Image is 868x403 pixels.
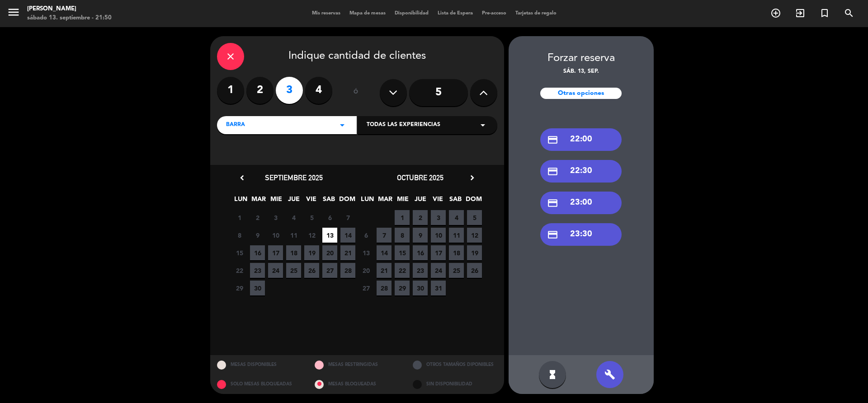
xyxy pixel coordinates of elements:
div: SOLO MESAS BLOQUEADAS [210,375,308,394]
i: add_circle_outline [770,8,781,19]
span: JUE [286,194,301,209]
i: search [844,8,854,19]
span: 3 [431,210,446,225]
span: LUN [233,194,248,209]
span: 4 [286,210,301,225]
button: menu [7,5,20,22]
span: 18 [286,245,301,260]
span: VIE [304,194,319,209]
i: credit_card [547,229,558,240]
span: MAR [377,194,392,209]
span: BARRA [226,121,245,130]
span: septiembre 2025 [265,173,323,182]
span: DOM [466,194,481,209]
span: Lista de Espera [433,11,477,16]
span: 12 [467,228,482,243]
span: Mis reservas [307,11,345,16]
span: 28 [340,263,355,278]
i: credit_card [547,166,558,177]
span: 25 [449,263,464,278]
span: 23 [413,263,428,278]
span: 6 [322,210,337,225]
i: credit_card [547,197,558,209]
span: 24 [431,263,446,278]
i: arrow_drop_down [477,120,488,131]
span: 25 [286,263,301,278]
span: 15 [395,245,410,260]
div: sábado 13. septiembre - 21:50 [27,14,112,23]
span: 30 [413,281,428,295]
div: sáb. 13, sep. [509,67,654,76]
span: 16 [413,245,428,260]
span: 20 [359,263,373,278]
span: 5 [467,210,482,225]
span: 27 [322,263,337,278]
span: 14 [340,228,355,243]
span: 20 [322,245,337,260]
label: 3 [276,77,303,104]
span: 1 [395,210,410,225]
div: MESAS RESTRINGIDAS [308,355,406,375]
span: 13 [322,228,337,243]
div: ó [341,77,371,108]
label: 4 [305,77,332,104]
div: 22:30 [540,160,622,183]
div: 23:30 [540,223,622,246]
i: chevron_right [467,173,477,183]
span: Mapa de mesas [345,11,390,16]
div: SIN DISPONIBILIDAD [406,375,504,394]
span: Todas las experiencias [367,121,440,130]
span: 21 [340,245,355,260]
span: 8 [232,228,247,243]
span: 19 [304,245,319,260]
span: 10 [431,228,446,243]
span: 6 [359,228,373,243]
span: Disponibilidad [390,11,433,16]
span: SAB [448,194,463,209]
span: 13 [359,245,373,260]
span: VIE [430,194,445,209]
div: 23:00 [540,192,622,214]
div: Otras opciones [540,88,622,99]
span: 11 [286,228,301,243]
span: 17 [431,245,446,260]
span: 16 [250,245,265,260]
span: 8 [395,228,410,243]
i: chevron_left [237,173,247,183]
span: 26 [467,263,482,278]
div: Forzar reserva [509,50,654,67]
span: 22 [232,263,247,278]
span: 7 [340,210,355,225]
span: 3 [268,210,283,225]
span: Tarjetas de regalo [511,11,561,16]
i: menu [7,5,20,19]
i: exit_to_app [795,8,806,19]
span: 28 [377,281,392,295]
div: OTROS TAMAÑOS DIPONIBLES [406,355,504,375]
div: [PERSON_NAME] [27,5,112,14]
span: 5 [304,210,319,225]
span: 30 [250,281,265,295]
span: 29 [395,281,410,295]
span: 12 [304,228,319,243]
span: octubre 2025 [397,173,443,182]
i: turned_in_not [819,8,830,19]
div: MESAS DISPONIBLES [210,355,308,375]
span: LUN [360,194,375,209]
span: 15 [232,245,247,260]
span: MAR [251,194,266,209]
span: 27 [359,281,373,295]
i: arrow_drop_down [337,120,348,131]
span: 9 [250,228,265,243]
span: 9 [413,228,428,243]
span: 7 [377,228,392,243]
span: 1 [232,210,247,225]
span: Pre-acceso [477,11,511,16]
div: 22:00 [540,128,622,151]
span: JUE [413,194,428,209]
span: 11 [449,228,464,243]
span: 21 [377,263,392,278]
span: 24 [268,263,283,278]
i: build [604,369,615,380]
span: 2 [413,210,428,225]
